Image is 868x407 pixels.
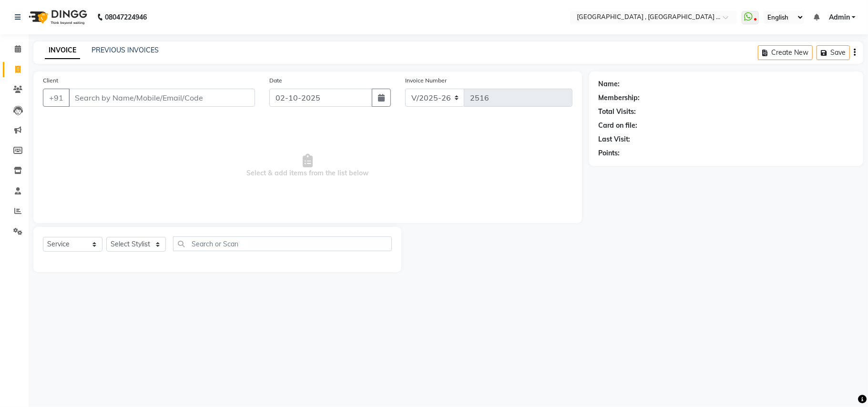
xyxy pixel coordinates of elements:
a: PREVIOUS INVOICES [92,46,159,54]
input: Search or Scan [173,236,392,251]
div: Membership: [599,93,640,103]
label: Client [43,76,58,85]
span: Select & add items from the list below [43,118,572,214]
button: Save [817,45,850,60]
div: Name: [599,79,620,89]
span: Admin [829,12,850,22]
div: Card on file: [599,121,638,131]
label: Date [269,76,282,85]
div: Last Visit: [599,134,631,144]
input: Search by Name/Mobile/Email/Code [69,89,255,107]
a: INVOICE [45,42,80,59]
b: 08047224946 [105,4,147,31]
div: Total Visits: [599,107,636,117]
label: Invoice Number [405,76,447,85]
button: Create New [758,45,813,60]
button: +91 [43,89,70,107]
div: Points: [599,148,620,158]
img: logo [24,4,90,31]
